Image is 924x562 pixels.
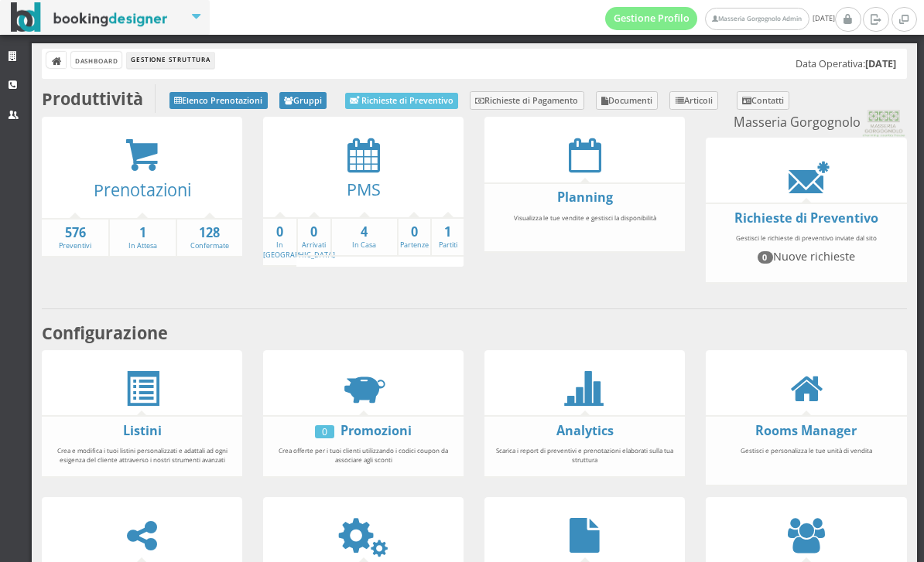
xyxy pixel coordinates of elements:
a: Prenotazioni [94,179,191,201]
b: Configurazione [42,322,168,344]
small: Masseria Gorgognolo [734,110,906,138]
a: Dashboard [71,52,121,68]
a: Listini [123,422,162,439]
strong: 128 [177,224,242,242]
a: 0Arrivati [298,223,330,250]
a: Masseria Gorgognolo Admin [705,8,809,30]
strong: 4 [332,223,397,241]
div: 0 [315,425,334,438]
div: Crea offerte per i tuoi clienti utilizzando i codici coupon da associare agli sconti [263,439,464,471]
a: 0Partenze [399,223,430,250]
span: 0 [758,251,773,264]
h4: Nuove richieste [713,250,899,264]
a: 4In Casa [332,223,397,250]
a: Analytics [556,422,614,439]
li: Gestione Struttura [127,52,214,69]
a: Rooms Manager [755,422,857,439]
a: PMS [347,178,381,200]
a: 1In Attesa [110,224,175,251]
a: 576Preventivi [42,224,108,251]
div: Scarica i report di preventivi e prenotazioni elaborati sulla tua struttura [484,439,685,471]
img: 0603869b585f11eeb13b0a069e529790.png [861,110,906,138]
div: Crea e modifica i tuoi listini personalizzati e adattali ad ogni esigenza del cliente attraverso ... [42,439,242,471]
strong: 576 [42,224,108,242]
div: Gestisci e personalizza le tue unità di vendita [706,439,906,480]
a: Planning [557,189,613,206]
a: 1Partiti [432,223,464,250]
a: Gruppi [279,92,327,109]
a: Contatti [737,91,790,110]
strong: 1 [432,223,464,241]
img: BookingDesigner.com [11,2,168,32]
a: Richieste di Pagamento [470,91,584,110]
a: Gestione Profilo [605,7,698,30]
strong: 0 [298,223,330,241]
a: 0In [GEOGRAPHIC_DATA] [263,223,335,260]
strong: 0 [263,223,296,241]
a: Richieste di Preventivo [345,93,458,109]
span: [DATE] [605,7,835,30]
a: 128Confermate [177,224,242,251]
a: Richieste di Preventivo [734,209,878,227]
a: Documenti [596,91,659,110]
a: Promozioni [341,422,412,439]
div: Gestisci le richieste di preventivo inviate dal sito [706,227,906,278]
strong: 1 [110,224,175,242]
h5: Data Operativa: [796,58,896,70]
b: Produttività [42,87,143,110]
a: Articoli [669,91,718,110]
div: Visualizza le tue vendite e gestisci la disponibilità [484,206,685,247]
strong: 0 [399,223,430,241]
b: [DATE] [865,57,896,70]
a: Elenco Prenotazioni [169,92,268,109]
